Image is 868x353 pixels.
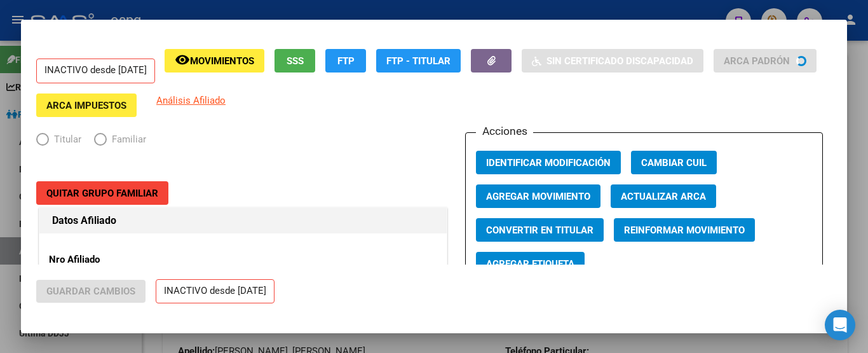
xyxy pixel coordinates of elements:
span: ARCA Padrón [724,55,790,67]
span: Convertir en Titular [486,225,593,236]
button: ARCA Impuestos [36,93,137,117]
span: FTP - Titular [386,55,451,67]
p: INACTIVO desde [DATE] [36,59,155,83]
button: SSS [275,49,315,73]
button: Movimientos [165,49,264,73]
span: Identificar Modificación [486,157,611,169]
p: Nro Afiliado [49,253,165,267]
span: Quitar Grupo Familiar [46,188,158,199]
button: Guardar Cambios [36,280,146,303]
mat-radio-group: Elija una opción [36,136,159,148]
h1: Datos Afiliado [52,213,434,228]
span: Agregar Movimiento [486,191,590,202]
button: Agregar Movimiento [476,184,600,208]
span: SSS [287,55,304,67]
button: Convertir en Titular [476,218,604,242]
span: Actualizar ARCA [621,191,706,202]
span: Reinformar Movimiento [624,225,745,236]
button: Reinformar Movimiento [614,218,755,242]
h3: Acciones [476,123,533,139]
button: Agregar Etiqueta [476,252,585,275]
span: Titular [49,132,81,147]
button: FTP - Titular [376,49,461,73]
p: INACTIVO desde [DATE] [156,279,275,304]
button: Actualizar ARCA [611,184,716,208]
span: Guardar Cambios [46,286,135,297]
span: ARCA Impuestos [46,100,126,111]
button: Sin Certificado Discapacidad [522,49,703,73]
mat-icon: remove_red_eye [175,52,190,67]
span: Movimientos [190,55,254,67]
div: Open Intercom Messenger [825,310,855,340]
span: Agregar Etiqueta [486,258,574,270]
span: Sin Certificado Discapacidad [546,55,693,67]
button: ARCA Padrón [714,49,817,73]
span: Familiar [107,132,146,147]
button: Identificar Modificación [476,151,621,174]
span: Análisis Afiliado [156,95,226,106]
button: Cambiar CUIL [631,151,717,174]
span: Cambiar CUIL [641,157,707,169]
button: Quitar Grupo Familiar [36,181,168,205]
span: FTP [337,55,355,67]
button: FTP [325,49,366,73]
